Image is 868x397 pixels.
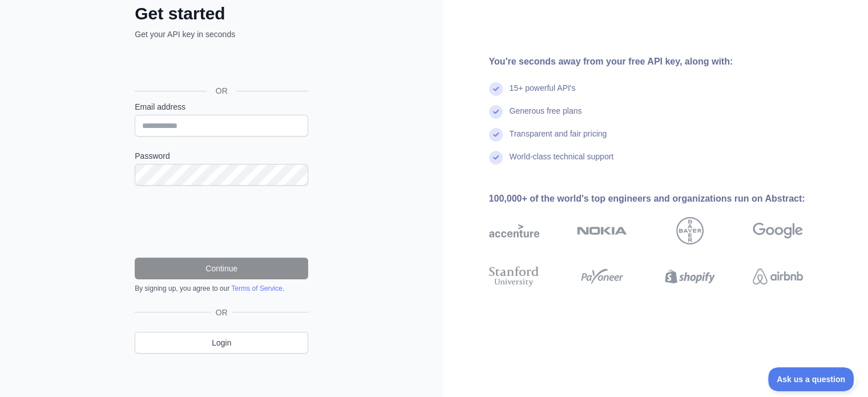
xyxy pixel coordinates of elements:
span: OR [211,307,232,318]
div: You're seconds away from your free API key, along with: [489,55,839,69]
img: nokia [577,217,627,244]
img: shopify [665,264,715,289]
img: google [753,217,803,244]
iframe: Toggle Customer Support [768,367,857,391]
div: Generous free plans [510,105,582,128]
span: OR [207,85,237,97]
img: accenture [489,217,539,244]
a: Terms of Service [231,284,282,292]
img: check mark [489,105,503,119]
div: By signing up, you agree to our . [135,284,308,293]
img: check mark [489,82,503,96]
button: Continue [135,258,308,279]
img: bayer [676,217,704,244]
img: check mark [489,151,503,165]
p: Get your API key in seconds [135,29,308,40]
label: Email address [135,101,308,113]
div: 100,000+ of the world's top engineers and organizations run on Abstract: [489,192,839,206]
img: airbnb [753,264,803,289]
iframe: Sign in with Google Button [129,53,312,78]
img: check mark [489,128,503,142]
label: Password [135,150,308,162]
div: World-class technical support [510,151,614,174]
div: 15+ powerful API's [510,82,576,105]
div: Transparent and fair pricing [510,128,607,151]
iframe: reCAPTCHA [135,199,308,244]
h2: Get started [135,3,308,24]
a: Login [135,332,308,354]
img: payoneer [577,264,627,289]
img: stanford university [489,264,539,289]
